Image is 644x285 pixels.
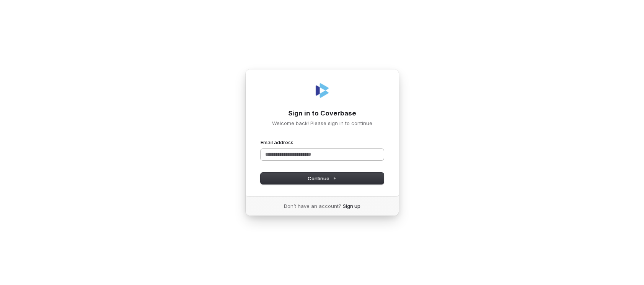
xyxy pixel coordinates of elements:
a: Sign up [343,203,360,209]
span: Continue [308,175,336,182]
img: Coverbase [313,81,331,100]
label: Email address [261,139,293,146]
span: Don’t have an account? [284,203,341,209]
button: Continue [261,173,384,184]
h1: Sign in to Coverbase [261,109,384,118]
p: Welcome back! Please sign in to continue [261,120,384,127]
